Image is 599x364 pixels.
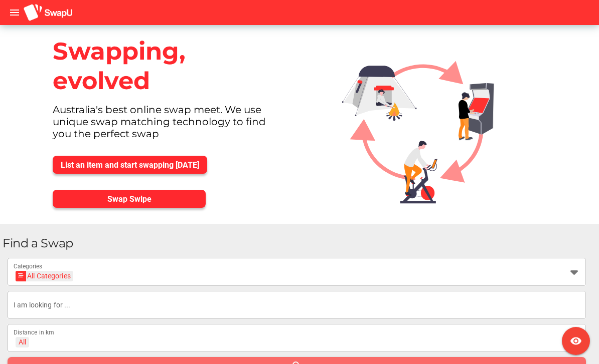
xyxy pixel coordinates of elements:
span: Swap Swipe [107,194,152,204]
input: I am looking for ... [14,291,580,319]
div: Swapping, evolved [45,29,293,104]
span: List an item and start swapping [DATE] [61,160,199,170]
img: aSD8y5uGLpzPJLYTcYcjNu3laj1c05W5KWf0Ds+Za8uybjssssuu+yyyy677LKX2n+PWMSDJ9a87AAAAABJRU5ErkJggg== [23,4,73,22]
i: visibility [570,335,582,347]
i: menu [9,7,21,19]
h1: Find a Swap [3,236,591,250]
button: List an item and start swapping [DATE] [53,156,207,174]
img: Graphic.svg [334,29,518,215]
div: All [19,337,26,346]
div: All Categories [19,271,71,281]
button: Swap Swipe [53,190,206,208]
div: Australia's best online swap meet. We use unique swap matching technology to find you the perfect... [45,104,293,148]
